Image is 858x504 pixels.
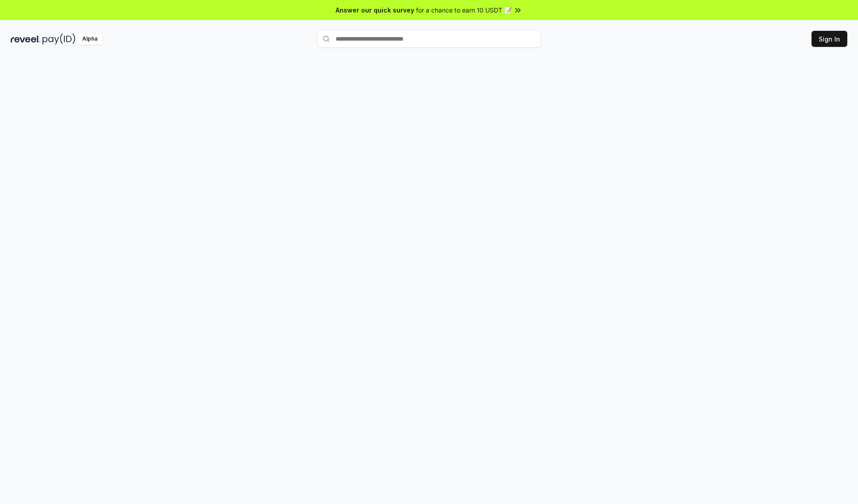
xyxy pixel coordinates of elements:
img: pay_id [42,33,76,45]
img: reveel_dark [11,33,41,45]
div: Alpha [77,33,102,45]
span: for a chance to earn 10 USDT 📝 [416,5,512,15]
span: Answer our quick survey [336,5,414,15]
button: Sign In [812,31,847,47]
